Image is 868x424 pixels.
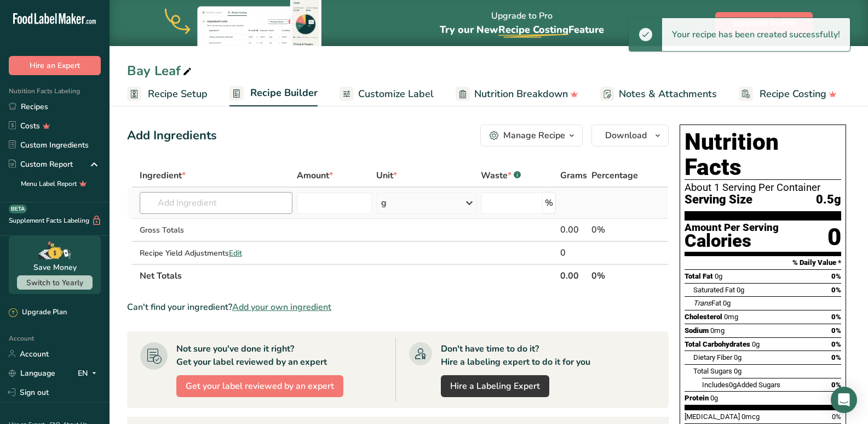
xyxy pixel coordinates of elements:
[127,82,208,106] a: Recipe Setup
[685,223,779,233] div: Amount Per Serving
[498,23,568,36] span: Recipe Costing
[685,326,709,335] span: Sodium
[9,205,27,213] div: BETA
[605,129,647,142] span: Download
[140,192,293,214] input: Add Ingredient
[127,301,669,314] div: Can't find your ingredient?
[297,169,333,182] span: Amount
[140,224,293,236] div: Gross Totals
[685,313,722,321] span: Cholesterol
[440,23,604,36] span: Try our New Feature
[685,256,841,269] section: % Daily Value *
[729,381,737,389] span: 0g
[591,125,669,146] button: Download
[685,129,841,180] h1: Nutrition Facts
[715,272,722,280] span: 0g
[33,262,77,273] div: Save Money
[474,87,568,101] span: Nutrition Breakdown
[560,223,587,236] div: 0.00
[760,87,826,101] span: Recipe Costing
[140,169,186,182] span: Ingredient
[693,367,732,375] span: Total Sugars
[662,18,850,51] div: Your recipe has been created successfully!
[186,380,334,393] span: Get your label reviewed by an expert
[710,394,718,402] span: 0g
[127,61,194,81] div: Bay Leaf
[503,129,565,142] div: Manage Recipe
[229,81,318,107] a: Recipe Builder
[831,387,857,413] div: Open Intercom Messenger
[724,313,738,321] span: 0mg
[831,286,841,294] span: 0%
[702,381,780,389] span: Includes Added Sugars
[685,340,750,348] span: Total Carbohydrates
[715,12,813,34] button: Upgrade to Pro
[17,275,93,290] button: Switch to Yearly
[832,412,841,421] span: 0%
[816,193,841,207] span: 0.5g
[685,412,740,421] span: [MEDICAL_DATA]
[140,247,293,259] div: Recipe Yield Adjustments
[734,353,741,361] span: 0g
[619,87,717,101] span: Notes & Attachments
[831,326,841,335] span: 0%
[685,233,779,249] div: Calories
[340,82,434,106] a: Customize Label
[831,353,841,361] span: 0%
[560,169,587,182] span: Grams
[560,246,587,259] div: 0
[741,412,760,421] span: 0mcg
[558,264,589,287] th: 0.00
[693,299,711,307] i: Trans
[685,193,752,207] span: Serving Size
[685,394,709,402] span: Protein
[739,82,837,106] a: Recipe Costing
[381,196,387,210] div: g
[9,56,101,75] button: Hire an Expert
[148,87,208,101] span: Recipe Setup
[589,264,643,287] th: 0%
[127,127,217,145] div: Add Ingredients
[481,169,521,182] div: Waste
[26,278,83,288] span: Switch to Yearly
[9,364,55,383] a: Language
[733,16,795,30] span: Upgrade to Pro
[831,340,841,348] span: 0%
[9,307,67,318] div: Upgrade Plan
[752,340,760,348] span: 0g
[78,366,101,380] div: EN
[827,223,841,252] div: 0
[456,82,578,106] a: Nutrition Breakdown
[358,87,434,101] span: Customize Label
[9,159,73,170] div: Custom Report
[441,342,590,369] div: Don't have time to do it? Hire a labeling expert to do it for you
[591,169,638,182] span: Percentage
[693,299,721,307] span: Fat
[693,353,732,361] span: Dietary Fiber
[137,264,558,287] th: Net Totals
[480,125,583,146] button: Manage Recipe
[693,286,735,294] span: Saturated Fat
[176,375,343,397] button: Get your label reviewed by an expert
[441,375,549,397] a: Hire a Labeling Expert
[737,286,744,294] span: 0g
[710,326,725,335] span: 0mg
[229,248,242,258] span: Edit
[376,169,397,182] span: Unit
[591,223,641,236] div: 0%
[734,367,741,375] span: 0g
[685,182,841,193] div: About 1 Serving Per Container
[440,1,604,46] div: Upgrade to Pro
[685,272,713,280] span: Total Fat
[250,86,318,100] span: Recipe Builder
[831,381,841,389] span: 0%
[831,313,841,321] span: 0%
[723,299,731,307] span: 0g
[232,301,331,314] span: Add your own ingredient
[831,272,841,280] span: 0%
[600,82,717,106] a: Notes & Attachments
[176,342,327,369] div: Not sure you've done it right? Get your label reviewed by an expert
